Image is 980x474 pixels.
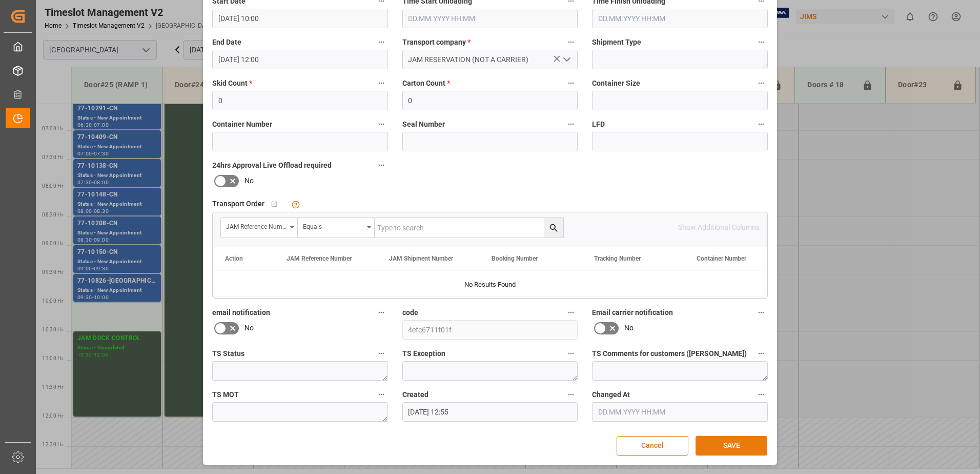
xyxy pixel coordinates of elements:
input: DD.MM.YYYY HH:MM [592,9,768,28]
span: No [624,323,634,333]
span: TS Exception [402,348,445,359]
span: Container Number [212,119,272,130]
span: Container Number [697,255,746,262]
button: Changed At [754,388,768,401]
button: search button [544,218,563,238]
button: Container Number [375,117,388,131]
span: Carton Count [402,78,450,89]
button: Container Size [754,76,768,90]
span: Changed At [592,389,630,400]
span: End Date [212,37,241,48]
button: Shipment Type [754,35,768,49]
span: 24hrs Approval Live Offload required [212,160,332,171]
span: Tracking Number [594,255,641,262]
button: Cancel [617,436,688,456]
span: TS MOT [212,389,239,400]
input: DD.MM.YYYY HH:MM [402,9,578,28]
span: TS Comments for customers ([PERSON_NAME]) [592,348,747,359]
span: Transport company [402,37,471,48]
span: JAM Shipment Number [389,255,453,262]
button: Email carrier notification [754,306,768,319]
span: Container Size [592,78,640,89]
input: Type to search [375,218,563,238]
button: open menu [559,52,574,68]
span: Email carrier notification [592,307,673,318]
span: email notification [212,307,270,318]
button: LFD [754,117,768,131]
button: 24hrs Approval Live Offload required [375,159,388,172]
button: SAVE [696,436,767,456]
div: Equals [303,220,363,231]
button: TS Status [375,347,388,360]
input: DD.MM.YYYY HH:MM [402,402,578,422]
span: No [244,323,254,333]
button: Seal Number [564,117,578,131]
span: LFD [592,119,605,130]
span: TS Status [212,348,244,359]
button: code [564,306,578,319]
button: TS Comments for customers ([PERSON_NAME]) [754,347,768,360]
input: DD.MM.YYYY HH:MM [212,9,388,28]
button: Skid Count * [375,76,388,90]
button: open menu [221,218,298,238]
span: Transport Order [212,199,264,209]
span: Booking Number [492,255,538,262]
span: Created [402,389,428,400]
span: No [244,175,254,186]
button: Created [564,388,578,401]
div: JAM Reference Number [226,220,287,231]
button: open menu [298,218,375,238]
input: DD.MM.YYYY HH:MM [592,402,768,422]
button: Transport company * [564,35,578,49]
span: Seal Number [402,119,445,130]
input: DD.MM.YYYY HH:MM [212,50,388,69]
span: JAM Reference Number [287,255,352,262]
button: email notification [375,306,388,319]
div: Action [225,255,243,262]
span: Skid Count [212,78,252,89]
button: TS MOT [375,388,388,401]
button: End Date [375,35,388,49]
span: code [402,307,418,318]
button: Carton Count * [564,76,578,90]
button: TS Exception [564,347,578,360]
span: Shipment Type [592,37,641,48]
